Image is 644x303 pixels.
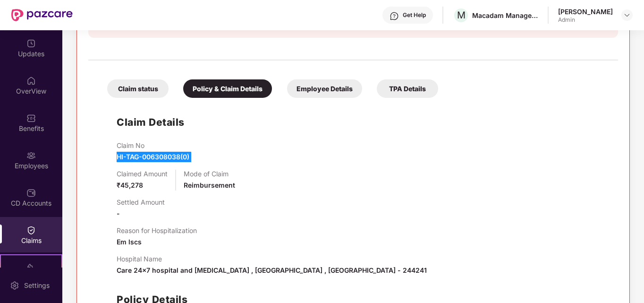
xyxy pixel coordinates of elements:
div: Admin [558,16,613,24]
img: svg+xml;base64,PHN2ZyBpZD0iVXBkYXRlZCIgeG1sbnM9Imh0dHA6Ly93d3cudzMub3JnLzIwMDAvc3ZnIiB3aWR0aD0iMj... [26,39,36,48]
img: svg+xml;base64,PHN2ZyBpZD0iQ2xhaW0iIHhtbG5zPSJodHRwOi8vd3d3LnczLm9yZy8yMDAwL3N2ZyIgd2lkdGg9IjIwIi... [26,225,36,235]
div: TPA Details [377,79,438,98]
img: svg+xml;base64,PHN2ZyBpZD0iRHJvcGRvd24tMzJ4MzIiIHhtbG5zPSJodHRwOi8vd3d3LnczLm9yZy8yMDAwL3N2ZyIgd2... [623,11,631,19]
div: Macadam Management Services Private Limited [472,11,538,20]
span: Care 24x7 hospital and [MEDICAL_DATA] , [GEOGRAPHIC_DATA] , [GEOGRAPHIC_DATA] - 244241 [117,266,427,274]
img: svg+xml;base64,PHN2ZyBpZD0iSGVscC0zMngzMiIgeG1sbnM9Imh0dHA6Ly93d3cudzMub3JnLzIwMDAvc3ZnIiB3aWR0aD... [390,11,399,21]
h1: Claim Details [117,114,185,130]
div: Get Help [403,11,426,19]
div: Settings [21,281,52,290]
p: Claim No [117,141,189,149]
p: Reason for Hospitalization [117,226,197,234]
span: M [457,9,466,21]
div: [PERSON_NAME] [558,7,613,16]
img: svg+xml;base64,PHN2ZyBpZD0iRW1wbG95ZWVzIiB4bWxucz0iaHR0cDovL3d3dy53My5vcmcvMjAwMC9zdmciIHdpZHRoPS... [26,151,36,160]
img: svg+xml;base64,PHN2ZyBpZD0iU2V0dGluZy0yMHgyMCIgeG1sbnM9Imh0dHA6Ly93d3cudzMub3JnLzIwMDAvc3ZnIiB3aW... [10,281,19,290]
img: svg+xml;base64,PHN2ZyBpZD0iQmVuZWZpdHMiIHhtbG5zPSJodHRwOi8vd3d3LnczLm9yZy8yMDAwL3N2ZyIgd2lkdGg9Ij... [26,113,36,123]
p: Hospital Name [117,255,427,263]
span: HI-TAG-006308038(0) [117,153,189,161]
p: Claimed Amount [117,170,168,178]
img: New Pazcare Logo [11,9,73,21]
span: ₹45,278 [117,181,143,189]
p: Settled Amount [117,198,165,206]
span: Reimbursement [184,181,235,189]
div: Policy & Claim Details [183,79,272,98]
div: Employee Details [287,79,362,98]
span: - [117,209,120,217]
img: svg+xml;base64,PHN2ZyB4bWxucz0iaHR0cDovL3d3dy53My5vcmcvMjAwMC9zdmciIHdpZHRoPSIyMSIgaGVpZ2h0PSIyMC... [26,263,36,272]
p: Mode of Claim [184,170,235,178]
img: svg+xml;base64,PHN2ZyBpZD0iSG9tZSIgeG1sbnM9Imh0dHA6Ly93d3cudzMub3JnLzIwMDAvc3ZnIiB3aWR0aD0iMjAiIG... [26,76,36,86]
div: Claim status [107,79,169,98]
img: svg+xml;base64,PHN2ZyBpZD0iQ0RfQWNjb3VudHMiIGRhdGEtbmFtZT0iQ0QgQWNjb3VudHMiIHhtbG5zPSJodHRwOi8vd3... [26,188,36,198]
span: Em lscs [117,238,142,246]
